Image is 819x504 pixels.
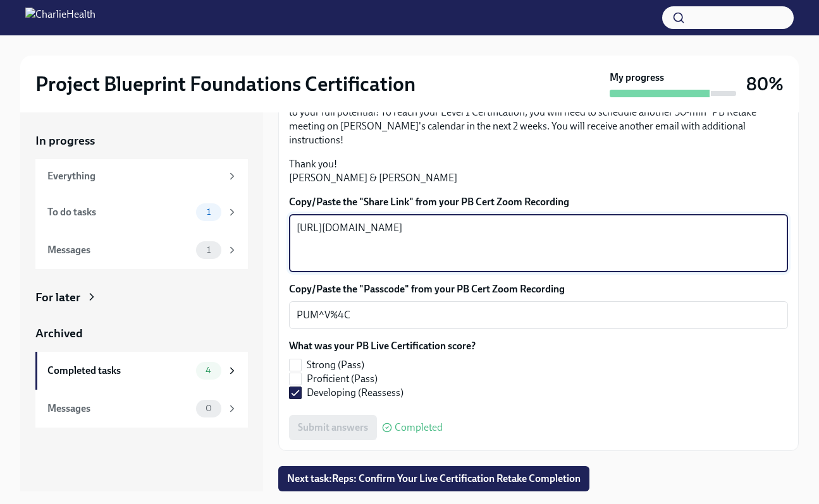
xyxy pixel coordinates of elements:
[35,289,248,306] a: For later
[289,195,788,209] label: Copy/Paste the "Share Link" from your PB Cert Zoom Recording
[35,71,416,97] h2: Project Blueprint Foundations Certification
[35,352,248,390] a: Completed tasks4
[297,220,780,266] textarea: [URL][DOMAIN_NAME]
[289,157,788,185] p: Thank you! [PERSON_NAME] & [PERSON_NAME]
[35,289,80,306] div: For later
[307,372,378,386] span: Proficient (Pass)
[35,390,248,428] a: Messages0
[198,366,219,375] span: 4
[35,133,248,149] a: In progress
[307,386,403,400] span: Developing (Reassess)
[25,8,95,28] img: CharlieHealth
[610,71,664,85] strong: My progress
[47,169,221,183] div: Everything
[289,282,788,296] label: Copy/Paste the "Passcode" from your PB Cert Zoom Recording
[278,466,589,491] button: Next task:Reps: Confirm Your Live Certification Retake Completion
[35,325,248,342] a: Archived
[746,73,784,95] h3: 80%
[35,159,248,193] a: Everything
[395,423,443,433] span: Completed
[47,402,191,416] div: Messages
[47,205,191,219] div: To do tasks
[199,245,218,255] span: 1
[297,308,780,323] textarea: PUM^V%4C
[47,364,191,378] div: Completed tasks
[47,243,191,257] div: Messages
[35,193,248,231] a: To do tasks1
[289,92,788,147] p: Note: if you received a "Developing (Reasses)" score, don't get disheartened--this process is mea...
[289,339,476,353] label: What was your PB Live Certification score?
[287,472,581,485] span: Next task : Reps: Confirm Your Live Certification Retake Completion
[35,231,248,269] a: Messages1
[198,404,219,413] span: 0
[307,358,364,372] span: Strong (Pass)
[199,207,218,217] span: 1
